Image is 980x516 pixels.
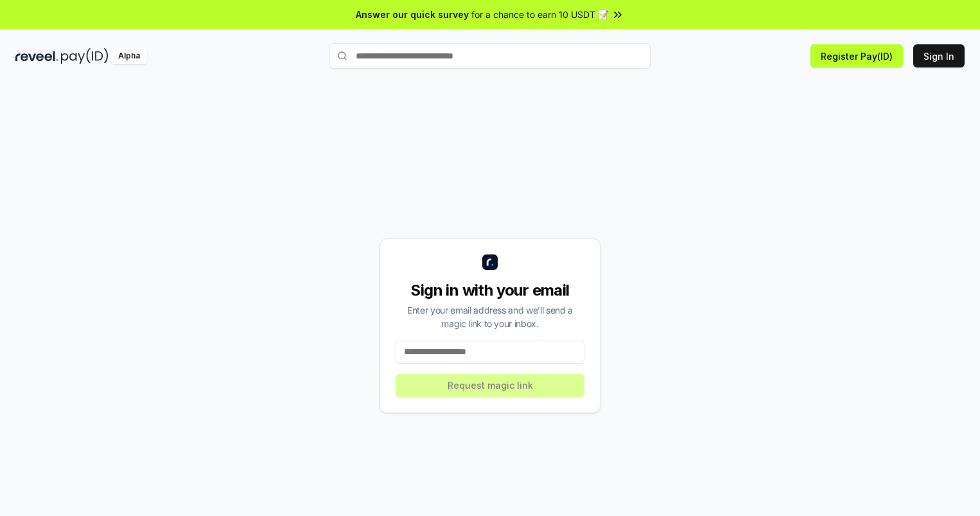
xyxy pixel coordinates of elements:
div: Enter your email address and we’ll send a magic link to your inbox. [396,303,584,330]
div: Sign in with your email [396,280,584,301]
img: logo_small [482,254,498,270]
button: Register Pay(ID) [810,44,903,67]
img: reveel_dark [15,48,58,64]
button: Sign In [913,44,965,67]
img: pay_id [61,48,109,64]
div: Alpha [111,48,147,64]
span: Answer our quick survey [356,8,469,21]
span: for a chance to earn 10 USDT 📝 [471,8,609,21]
